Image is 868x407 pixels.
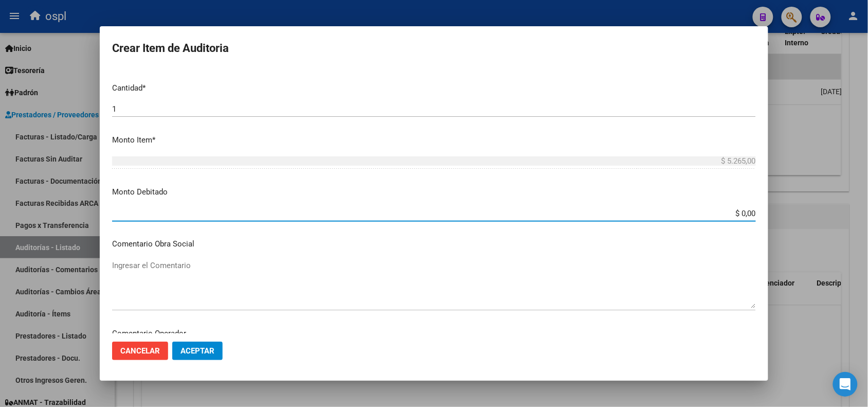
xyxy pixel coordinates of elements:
[180,346,214,356] span: Aceptar
[112,342,168,360] button: Cancelar
[120,346,160,356] span: Cancelar
[833,372,858,397] div: Open Intercom Messenger
[112,82,756,94] p: Cantidad
[112,39,756,58] h2: Crear Item de Auditoria
[112,134,756,146] p: Monto Item
[172,342,223,360] button: Aceptar
[112,186,756,198] p: Monto Debitado
[112,238,756,250] p: Comentario Obra Social
[112,328,756,340] p: Comentario Operador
